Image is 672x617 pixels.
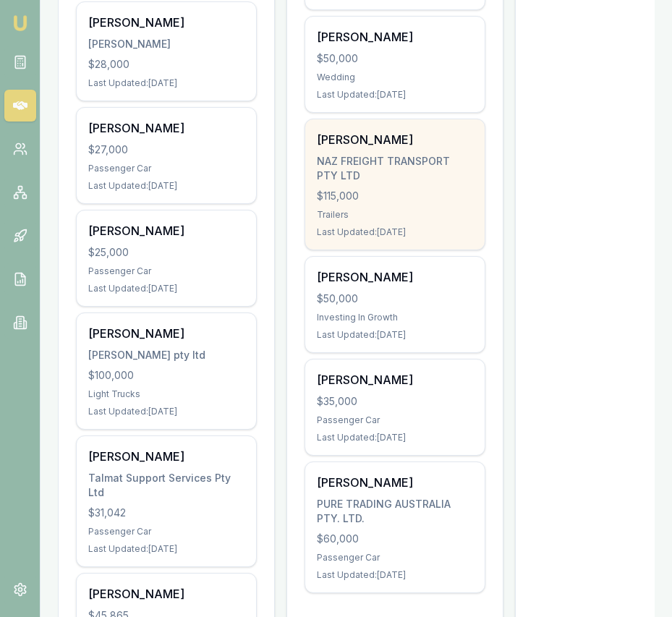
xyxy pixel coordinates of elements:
div: Last Updated: [DATE] [88,406,244,417]
div: [PERSON_NAME] [317,28,473,46]
div: $35,000 [317,394,473,409]
div: $31,042 [88,506,244,520]
div: [PERSON_NAME] [317,474,473,491]
div: Trailers [317,209,473,221]
div: Investing In Growth [317,312,473,323]
div: [PERSON_NAME] [88,222,244,239]
div: Last Updated: [DATE] [317,569,473,581]
div: Passenger Car [317,552,473,563]
div: Last Updated: [DATE] [88,283,244,294]
div: [PERSON_NAME] pty ltd [88,348,244,362]
div: [PERSON_NAME] [317,371,473,388]
div: [PERSON_NAME] [317,131,473,148]
div: [PERSON_NAME] [88,119,244,137]
div: $115,000 [317,189,473,203]
div: [PERSON_NAME] [88,448,244,465]
div: $25,000 [88,245,244,260]
div: Wedding [317,72,473,83]
div: [PERSON_NAME] [317,268,473,286]
div: $50,000 [317,292,473,306]
div: $27,000 [88,142,244,157]
div: Last Updated: [DATE] [88,543,244,555]
div: $60,000 [317,532,473,546]
div: NAZ FREIGHT TRANSPORT PTY LTD [317,154,473,183]
div: Last Updated: [DATE] [317,226,473,238]
div: Last Updated: [DATE] [88,180,244,192]
div: Last Updated: [DATE] [317,432,473,443]
div: Passenger Car [317,414,473,426]
div: Passenger Car [88,163,244,174]
img: emu-icon-u.png [12,14,29,32]
div: Passenger Car [88,265,244,277]
div: [PERSON_NAME] [88,14,244,31]
div: Last Updated: [DATE] [317,89,473,101]
div: $50,000 [317,51,473,66]
div: [PERSON_NAME] [88,585,244,603]
div: $28,000 [88,57,244,72]
div: $100,000 [88,368,244,383]
div: Passenger Car [88,526,244,537]
div: Talmat Support Services Pty Ltd [88,471,244,500]
div: Last Updated: [DATE] [317,329,473,341]
div: PURE TRADING AUSTRALIA PTY. LTD. [317,497,473,526]
div: [PERSON_NAME] [88,37,244,51]
div: Last Updated: [DATE] [88,77,244,89]
div: [PERSON_NAME] [88,325,244,342]
div: Light Trucks [88,388,244,400]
